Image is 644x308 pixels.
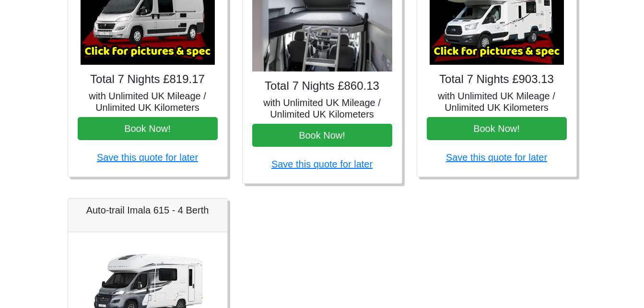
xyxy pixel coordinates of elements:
h5: with Unlimited UK Mileage / Unlimited UK Kilometers [427,90,567,113]
h4: Total 7 Nights £819.17 [78,72,218,86]
h4: Total 7 Nights £903.13 [427,72,567,86]
h5: with Unlimited UK Mileage / Unlimited UK Kilometers [252,97,392,120]
h5: with Unlimited UK Mileage / Unlimited UK Kilometers [78,90,218,113]
button: Book Now! [252,124,392,147]
a: Save this quote for later [97,152,198,163]
h5: Auto-trail Imala 615 - 4 Berth [78,204,218,216]
a: Save this quote for later [446,152,547,163]
a: Save this quote for later [271,159,373,169]
h4: Total 7 Nights £860.13 [252,79,392,93]
button: Book Now! [78,117,218,140]
button: Book Now! [427,117,567,140]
